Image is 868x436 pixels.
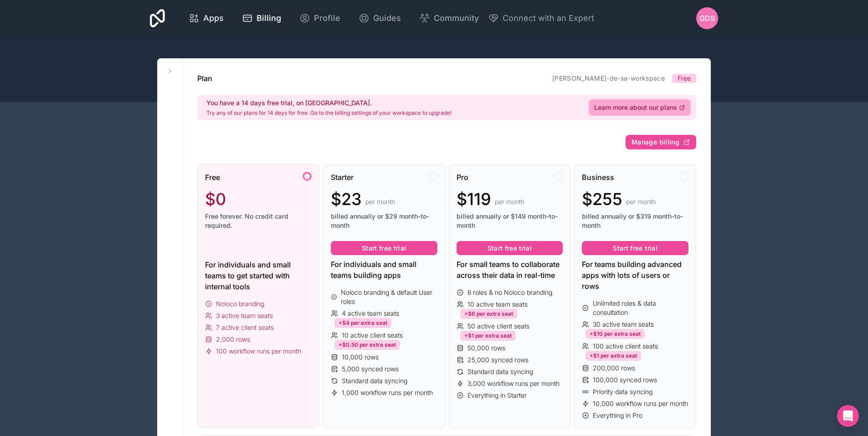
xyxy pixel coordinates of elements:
span: 100,000 synced rows [593,375,657,385]
span: Free [205,172,220,183]
span: 10 active team seats [467,300,528,309]
span: 200,000 rows [593,364,635,373]
a: [PERSON_NAME]-de-sa-workspace [552,74,665,82]
span: 100 active client seats [593,342,658,351]
a: Guides [351,8,408,28]
span: billed annually or $149 month-to-month [457,212,563,230]
span: 10,000 rows [342,353,379,362]
button: Start free trial [331,241,437,256]
span: 25,000 synced rows [467,355,529,364]
span: Standard data syncing [342,376,407,385]
button: Manage billing [626,135,696,149]
span: Pro [457,172,468,183]
span: Free [678,74,691,83]
span: $23 [331,190,362,208]
span: Everything in Starter [467,391,527,400]
span: Apps [203,12,224,25]
span: 3,000 workflow runs per month [467,379,560,388]
span: per month [365,197,395,206]
div: For teams building advanced apps with lots of users or rows [582,259,688,292]
span: 2,000 rows [216,335,250,344]
div: +$6 per extra seat [460,309,517,319]
span: Starter [331,172,354,183]
span: 4 active team seats [342,309,399,318]
span: Everything in Pro [593,411,642,420]
div: For small teams to collaborate across their data in real-time [457,259,563,281]
span: 3 active team seats [216,311,273,320]
span: Manage billing [632,138,679,146]
div: Open Intercom Messenger [837,405,859,427]
h1: Plan [197,73,212,84]
span: Free forever. No credit card required. [205,212,312,230]
span: Guides [373,12,401,25]
a: Profile [292,8,348,28]
div: +$4 per extra seat [334,318,391,328]
span: 10,000 workflow runs per month [593,399,688,408]
span: $119 [457,190,491,208]
div: For individuals and small teams building apps [331,259,437,281]
span: 7 active client seats [216,323,274,332]
div: +$0.50 per extra seat [334,340,400,350]
span: per month [626,197,656,206]
span: Connect with an Expert [503,12,594,25]
a: Community [412,8,486,28]
span: Unlimited roles & data consultation [593,299,688,317]
span: Community [434,12,479,25]
button: Start free trial [457,241,563,256]
span: GDS [699,13,715,24]
span: billed annually or $29 month-to-month [331,212,437,230]
div: +$1 per extra seat [586,351,641,361]
a: Apps [181,8,231,28]
span: $0 [205,190,226,208]
span: Business [582,172,614,183]
span: Noloco branding & default User roles [341,288,437,306]
div: +$10 per extra seat [586,329,645,339]
p: Try any of our plans for 14 days for free. Go to the billing settings of your workspace to upgrade! [206,109,452,117]
span: 50,000 rows [467,344,505,353]
span: Learn more about our plans [594,103,677,112]
span: Noloco branding [216,299,264,308]
button: Start free trial [582,241,688,256]
span: 50 active client seats [467,322,529,331]
span: 10 active client seats [342,331,403,340]
div: +$1 per extra seat [460,331,516,341]
span: Billing [257,12,281,25]
span: Standard data syncing [467,367,533,376]
span: 100 workflow runs per month [216,347,301,356]
span: billed annually or $319 month-to-month [582,212,688,230]
span: $255 [582,190,622,208]
div: For individuals and small teams to get started with internal tools [205,259,312,292]
a: Learn more about our plans [589,99,691,116]
h2: You have a 14 days free trial, on [GEOGRAPHIC_DATA]. [206,98,452,108]
span: Priority data syncing [593,387,652,396]
span: per month [495,197,524,206]
button: Connect with an Expert [488,12,594,25]
a: Billing [235,8,288,28]
span: 6 roles & no Noloco branding [467,288,552,297]
span: 5,000 synced rows [342,364,399,374]
span: 30 active team seats [593,320,654,329]
span: 1,000 workflow runs per month [342,388,433,397]
span: Profile [314,12,340,25]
